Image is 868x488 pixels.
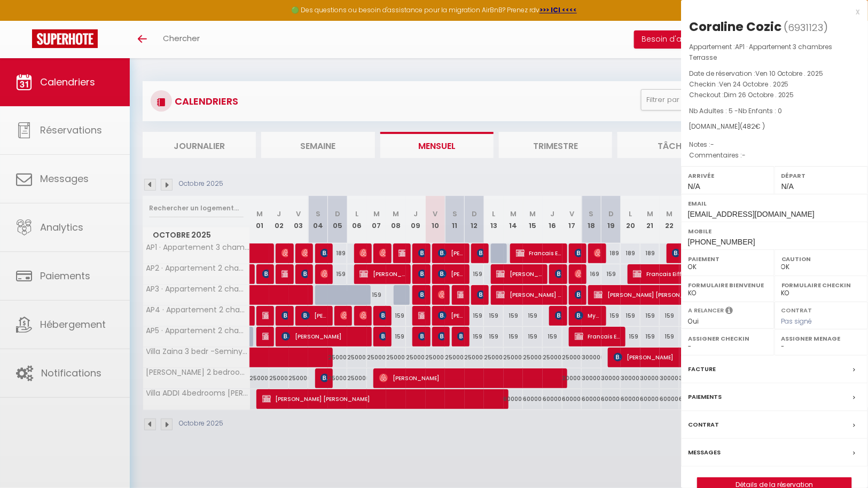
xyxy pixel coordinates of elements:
[725,306,733,318] i: Sélectionner OUI si vous souhaiter envoyer les séquences de messages post-checkout
[689,106,782,115] span: Nb Adultes : 5 -
[688,306,724,315] label: A relancer
[688,447,721,458] label: Messages
[689,139,860,150] p: Notes :
[781,254,861,264] label: Caution
[781,306,812,313] label: Contrat
[689,42,833,62] span: AP1 · Appartement 3 chambres Terrasse
[781,317,812,326] span: Pas signé
[689,79,860,90] p: Checkin :
[689,18,781,35] div: Coraline Cozic
[724,90,794,99] span: Dim 26 Octobre . 2025
[781,280,861,290] label: Formulaire Checkin
[688,280,768,290] label: Formulaire Bienvenue
[710,140,714,149] span: -
[688,170,768,181] label: Arrivée
[689,122,860,132] div: [DOMAIN_NAME]
[742,122,755,131] span: 482
[788,21,824,34] span: 6931123
[688,419,719,430] label: Contrat
[688,391,722,403] label: Paiements
[689,150,860,161] p: Commentaires :
[740,122,765,131] span: ( € )
[688,210,815,218] span: [EMAIL_ADDRESS][DOMAIN_NAME]
[688,226,861,237] label: Mobile
[742,151,746,160] span: -
[784,20,828,35] span: ( )
[688,238,755,246] span: [PHONE_NUMBER]
[688,198,861,209] label: Email
[689,68,860,79] p: Date de réservation :
[738,106,782,115] span: Nb Enfants : 0
[755,69,824,78] span: Ven 10 Octobre . 2025
[689,42,860,63] p: Appartement :
[681,5,860,18] div: x
[719,80,789,89] span: Ven 24 Octobre . 2025
[688,182,700,191] span: N/A
[688,364,716,375] label: Facture
[781,182,794,191] span: N/A
[688,333,768,344] label: Assigner Checkin
[781,170,861,181] label: Départ
[689,90,860,100] p: Checkout :
[688,254,768,264] label: Paiement
[781,333,861,344] label: Assigner Menage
